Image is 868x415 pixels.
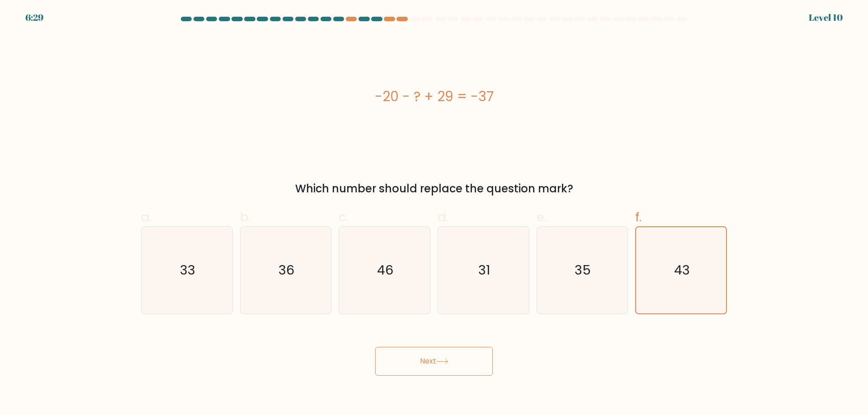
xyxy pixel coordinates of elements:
[537,208,547,226] span: e.
[809,11,843,24] div: Level 10
[146,181,722,197] div: Which number should replace the question mark?
[141,86,727,107] div: -20 - ? + 29 = -37
[25,11,43,24] div: 6:29
[377,261,394,279] text: 46
[635,208,642,226] span: f.
[575,261,591,279] text: 35
[674,261,690,279] text: 43
[180,261,195,279] text: 33
[278,261,294,279] text: 36
[438,208,448,226] span: d.
[141,208,152,226] span: a.
[375,347,493,376] button: Next
[240,208,251,226] span: b.
[478,261,490,279] text: 31
[339,208,349,226] span: c.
